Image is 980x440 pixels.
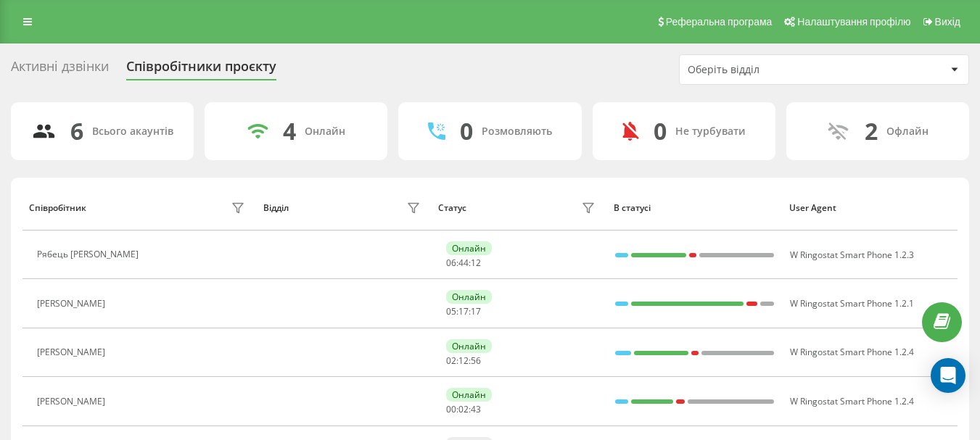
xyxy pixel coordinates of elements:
[283,117,296,145] div: 4
[790,249,914,261] span: W Ringostat Smart Phone 1.2.3
[865,117,878,145] div: 2
[446,258,481,268] div: : :
[11,59,109,81] div: Активні дзвінки
[446,339,492,353] div: Онлайн
[446,404,481,415] div: : :
[458,403,469,415] span: 02
[37,347,109,357] div: [PERSON_NAME]
[37,397,109,407] div: [PERSON_NAME]
[446,356,481,366] div: : :
[790,297,914,310] span: W Ringostat Smart Phone 1.2.1
[446,354,456,367] span: 02
[37,249,142,260] div: Рябець [PERSON_NAME]
[458,354,469,367] span: 12
[471,354,481,367] span: 56
[482,125,552,138] div: Розмовляють
[666,16,773,28] span: Реферальна програма
[790,395,914,407] span: W Ringostat Smart Phone 1.2.4
[797,16,910,28] span: Налаштування профілю
[471,257,481,269] span: 12
[886,125,928,138] div: Офлайн
[29,203,86,213] div: Співробітник
[471,403,481,415] span: 43
[438,203,466,213] div: Статус
[789,203,951,213] div: User Agent
[70,117,83,145] div: 6
[935,16,960,28] span: Вихід
[446,388,492,402] div: Онлайн
[458,257,469,269] span: 44
[446,241,492,255] div: Онлайн
[92,125,173,138] div: Всього акаунтів
[446,257,456,269] span: 06
[688,64,861,76] div: Оберіть відділ
[446,290,492,304] div: Онлайн
[460,117,473,145] div: 0
[37,299,109,309] div: [PERSON_NAME]
[931,358,965,393] div: Open Intercom Messenger
[614,203,775,213] div: В статусі
[263,203,289,213] div: Відділ
[790,346,914,358] span: W Ringostat Smart Phone 1.2.4
[458,305,469,317] span: 17
[305,125,345,138] div: Онлайн
[675,125,746,138] div: Не турбувати
[654,117,667,145] div: 0
[446,307,481,317] div: : :
[126,59,276,81] div: Співробітники проєкту
[446,305,456,317] span: 05
[446,403,456,415] span: 00
[471,305,481,317] span: 17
